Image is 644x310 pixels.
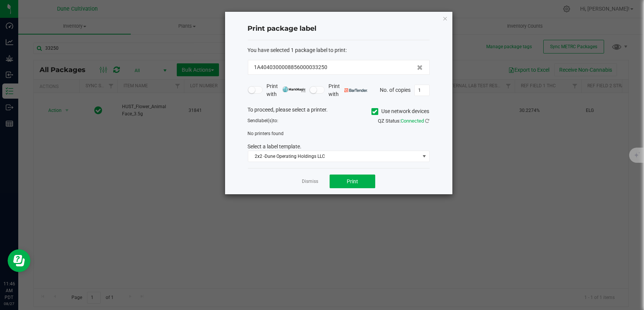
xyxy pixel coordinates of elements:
[248,118,279,123] span: Send to:
[248,24,430,34] h4: Print package label
[266,82,306,98] span: Print with
[248,46,430,54] div: :
[242,106,435,117] div: To proceed, please select a printer.
[242,143,435,151] div: Select a label template.
[248,151,420,162] span: 2x2 -Dune Operating Holdings LLC
[330,175,375,188] button: Print
[302,178,318,185] a: Dismiss
[328,82,368,98] span: Print with
[378,118,430,124] span: QZ Status:
[371,107,430,115] label: Use network devices
[8,249,30,272] iframe: Resource center
[248,47,346,53] span: You have selected 1 package label to print
[258,118,273,123] span: label(s)
[401,118,424,124] span: Connected
[347,178,358,184] span: Print
[254,63,328,71] span: 1A4040300008856000033250
[344,88,368,92] img: bartender.png
[282,87,306,92] img: mark_magic_cybra.png
[248,131,284,136] span: No printers found
[380,87,411,93] span: No. of copies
